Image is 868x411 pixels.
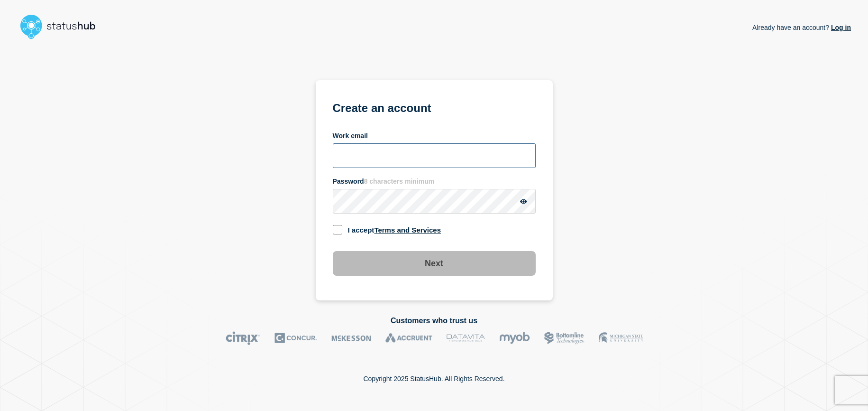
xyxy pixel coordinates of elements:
p: Copyright 2025 StatusHub. All Rights Reserved. [363,375,504,383]
span: 8 characters minimum [364,177,435,185]
img: Bottomline logo [544,331,585,345]
img: Concur logo [274,331,317,345]
img: MSU logo [599,331,643,345]
label: Work email [333,132,368,140]
img: myob logo [499,331,530,345]
img: DataVita logo [447,331,485,345]
img: StatusHub logo [17,11,107,42]
label: Password [333,177,435,185]
img: McKesson logo [331,331,371,345]
a: Terms and Services [374,226,441,234]
button: Next [333,251,536,276]
label: I accept [348,226,441,235]
img: Accruent logo [385,331,432,345]
h2: Customers who trust us [17,317,851,325]
img: Citrix logo [226,331,260,345]
h1: Create an account [333,100,536,123]
a: Log in [829,24,851,31]
p: Already have an account? [752,16,851,39]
